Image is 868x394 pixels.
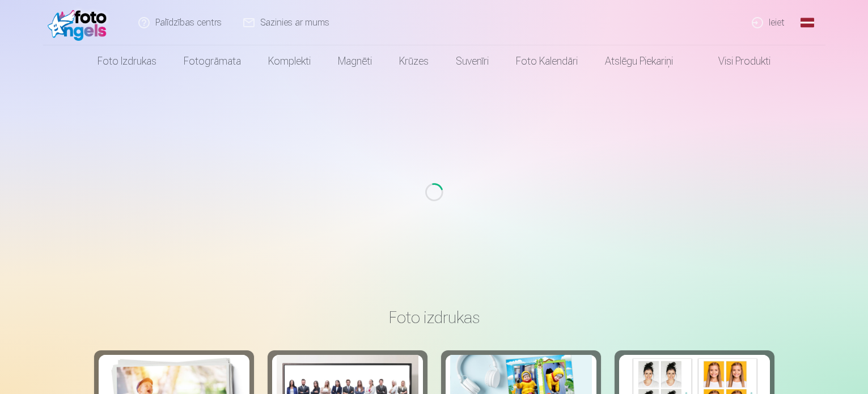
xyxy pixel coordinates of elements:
a: Krūzes [386,45,442,77]
h3: Foto izdrukas [103,307,765,328]
a: Visi produkti [687,45,784,77]
a: Suvenīri [442,45,502,77]
a: Fotogrāmata [170,45,255,77]
a: Komplekti [255,45,324,77]
a: Foto izdrukas [84,45,170,77]
img: /fa1 [48,5,113,41]
a: Magnēti [324,45,386,77]
a: Foto kalendāri [502,45,591,77]
a: Atslēgu piekariņi [591,45,687,77]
